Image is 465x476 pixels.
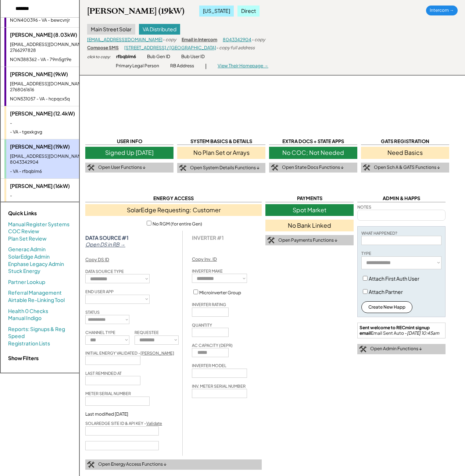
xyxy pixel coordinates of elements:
[369,288,403,295] label: Attach Partner
[177,138,265,145] div: SYSTEM BASICS & DETAILS
[85,241,125,248] em: Open DS in RB →
[85,370,122,376] div: LAST REMINDED AT
[199,6,234,17] div: [US_STATE]
[269,138,357,145] div: EXTRA DOCS + STATE APPS
[278,237,337,244] div: Open Payments Functions ↓
[85,289,114,294] div: END USER APP
[10,129,100,135] div: - VA - tgexkgvg
[426,6,458,15] div: Intercom →
[190,165,260,171] div: Open System Details Functions ↓
[10,182,100,190] div: [PERSON_NAME] (16kW)
[98,461,167,468] div: Open Energy Access Functions ↓
[8,210,82,217] div: Quick Links
[360,325,443,336] div: Email Sent Auto -
[370,346,422,352] div: Open Admin Functions ↓
[181,54,205,60] div: Bub User ID
[8,355,39,361] strong: Show Filters
[8,221,69,228] a: Manual Register Systems
[10,31,99,39] div: [PERSON_NAME] (8.03kW)
[216,45,255,51] div: - copy full address
[87,54,111,59] div: click to copy:
[205,63,207,70] div: |
[146,421,162,426] a: Validate
[10,81,100,93] div: [EMAIL_ADDRESS][DOMAIN_NAME] - 2768061616
[87,164,94,171] img: tool-icon.png
[85,147,174,159] div: Signed Up [DATE]
[271,164,278,171] img: tool-icon.png
[87,6,185,16] div: [PERSON_NAME] (19kW)
[192,256,217,263] div: Copy Inv. ID
[265,220,354,231] div: No Bank Linked
[140,351,174,355] u: [PERSON_NAME]
[85,420,162,426] div: SOLAREDGE SITE ID & API KEY -
[218,63,268,69] div: View Their Homepage →
[269,147,357,159] div: No COC; Not Needed
[8,315,42,322] a: Manual Indigo
[85,391,131,396] div: METER SERIAL NUMBER
[359,346,366,352] img: tool-icon.png
[282,164,344,171] div: Open State Docs Functions ↓
[10,96,100,102] div: NON531057 - VA - hcpqcx5q
[237,6,260,17] div: Direct
[162,37,176,43] div: - copy
[135,330,159,335] div: REQUESTEE
[87,461,94,468] img: tool-icon.png
[251,37,265,43] div: - copy
[87,24,135,35] div: Main Street Solar
[153,221,202,227] label: No RGM (for entire Gen)
[10,193,100,199] div: -
[361,251,371,256] div: TYPE
[8,260,64,268] a: Enphase Legacy Admin
[192,302,226,307] div: INVERTER RATING
[10,153,100,166] div: [EMAIL_ADDRESS][DOMAIN_NAME] - 8043342904
[85,309,100,315] div: STATUS
[10,57,99,63] div: NON388362 - VA - 79m5gt9e
[182,37,217,43] div: Email in Intercom
[267,237,275,244] img: tool-icon.png
[124,45,216,50] a: [STREET_ADDRESS] / [GEOGRAPHIC_DATA]
[192,383,246,389] div: INV. METER SERIAL NUMBER
[10,71,100,78] div: [PERSON_NAME] (9kW)
[223,37,251,42] a: 8043342904
[8,296,65,304] a: Airtable Re-Linking Tool
[8,278,45,286] a: Partner Lookup
[407,330,439,336] em: [DATE] 10:45am
[116,54,136,60] div: rfbqblm6
[192,268,223,274] div: INVERTER MAKE
[98,164,146,171] div: Open User Functions ↓
[199,290,241,295] label: Microinverter Group
[85,330,115,335] div: CHANNEL TYPE
[179,165,186,171] img: tool-icon.png
[85,350,174,356] div: INITIAL ENERGY VALIDATED -
[192,234,224,241] div: INVERTER #1
[85,411,128,417] div: Last modified [DATE]
[10,143,100,150] div: [PERSON_NAME] (19kW)
[265,195,354,202] div: PAYMENTS
[192,363,226,368] div: INVERTER MODEL
[369,275,419,282] label: Attach First Auth User
[360,325,430,336] strong: Sent welcome to RECmint signup email
[192,322,212,328] div: QUANTITY
[170,63,194,69] div: RB Address
[8,253,50,260] a: SolarEdge Admin
[361,230,397,236] div: WHAT HAPPENED?
[361,147,449,159] div: Need Basics
[10,120,100,127] div: -
[85,138,174,145] div: USER INFO
[361,301,412,313] button: Create New Happ
[374,164,440,171] div: Open Sch A & GATS Functions ↓
[116,63,159,69] div: Primary Legal Person
[147,54,170,60] div: Bub Gen ID
[8,326,72,340] a: Reports: Signups & Reg Speed
[10,42,99,54] div: [EMAIL_ADDRESS][DOMAIN_NAME] - 2766297828
[8,228,39,235] a: COC Review
[85,195,262,202] div: ENERGY ACCESS
[10,110,100,117] div: [PERSON_NAME] (12.4kW)
[8,267,40,275] a: Stuck Energy
[265,204,354,216] div: Spot Market
[8,340,50,347] a: Registration Lists
[10,17,99,24] div: NON400396 - VA - bewcvnjr
[85,257,109,263] div: Copy DS ID
[85,234,129,241] strong: DATA SOURCE #1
